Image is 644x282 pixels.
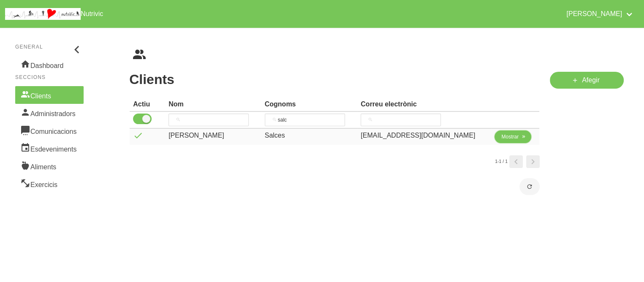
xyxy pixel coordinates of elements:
[561,3,639,24] a: [PERSON_NAME]
[265,99,354,109] div: Cognoms
[361,130,488,141] div: [EMAIL_ADDRESS][DOMAIN_NAME]
[495,130,531,143] button: Mostrar
[495,130,531,146] a: Mostrar
[15,157,84,175] a: Aliments
[129,48,624,62] nav: breadcrumbs
[509,155,523,168] a: Page 0.
[15,175,84,193] a: Exercicis
[15,56,84,73] a: Dashboard
[15,139,84,157] a: Esdeveniments
[133,99,162,109] div: Actiu
[550,72,624,89] a: Afegir
[15,43,84,51] p: General
[501,133,519,141] span: Mostrar
[361,99,488,109] div: Correu electrònic
[15,122,84,139] a: Comunicacions
[265,130,354,141] div: Salces
[15,86,84,104] a: Clients
[168,99,258,109] div: Nom
[526,155,540,168] a: Page 2.
[129,72,540,87] h1: Clients
[5,8,81,20] img: company_logo
[168,130,258,141] div: [PERSON_NAME]
[15,73,84,81] p: Seccions
[15,104,84,122] a: Administradors
[495,158,508,165] small: 1-1 / 1
[582,75,600,85] span: Afegir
